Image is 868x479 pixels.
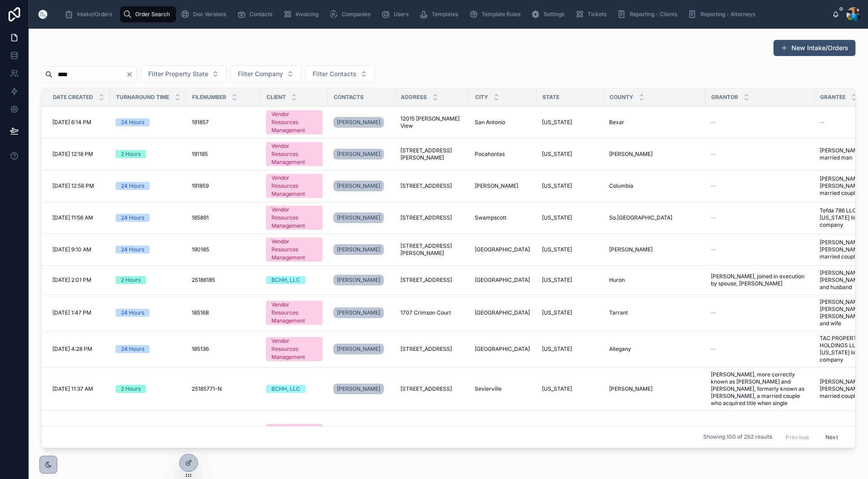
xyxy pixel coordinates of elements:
span: -- [711,345,716,353]
span: Companies [342,11,370,18]
div: Vendor Resources Management [271,206,317,230]
span: [US_STATE] [542,151,572,158]
span: [PERSON_NAME] [337,276,380,284]
a: [US_STATE] [542,214,598,221]
span: -- [820,119,825,126]
span: -- [711,309,716,316]
a: BCHH, LLC [266,276,322,284]
div: Vendor Resources Management [271,337,317,361]
div: 24 Hours [121,345,144,353]
a: Companies [327,6,377,22]
a: 190185 [192,246,255,253]
div: Vendor Resources Management [271,424,317,448]
a: [DATE] 1:47 PM [52,309,105,316]
span: [PERSON_NAME] [337,246,380,253]
a: -- [711,182,809,190]
div: 24 Hours [121,182,144,190]
span: Allegany [609,345,631,353]
span: [US_STATE] [542,182,572,190]
a: Allegany [609,345,700,353]
a: [GEOGRAPHIC_DATA] [475,345,531,353]
a: [PERSON_NAME] [333,147,390,161]
span: [PERSON_NAME] [337,182,380,190]
a: Doc Versions [178,6,232,22]
span: [DATE] 12:18 PM [52,151,93,158]
span: Sevierville [475,385,502,393]
span: -- [711,214,716,221]
a: Huron [609,276,700,284]
span: Filter Contacts [313,69,357,78]
span: [PERSON_NAME] [337,214,380,221]
div: Vendor Resources Management [271,237,317,262]
a: Pocahontas [475,151,531,158]
a: [STREET_ADDRESS] [400,182,464,190]
span: Turnaround Time [116,94,169,101]
a: [US_STATE] [542,385,598,393]
a: [DATE] 4:28 PM [52,345,105,353]
span: Huron [609,276,625,284]
span: [STREET_ADDRESS] [400,214,452,221]
button: Select Button [230,65,301,82]
span: 185136 [192,345,209,353]
div: 24 Hours [121,214,144,222]
span: [PERSON_NAME] [475,182,518,190]
a: [GEOGRAPHIC_DATA] [475,309,531,316]
span: Reporting - Clients [630,11,677,18]
a: 24 Hours [116,118,181,126]
span: [STREET_ADDRESS] [400,345,452,353]
span: [DATE] 2:01 PM [52,276,91,284]
span: 25188185 [192,276,215,284]
a: [PERSON_NAME] [333,307,384,318]
span: -- [711,246,716,253]
span: [STREET_ADDRESS][PERSON_NAME] [400,147,464,161]
span: Reporting - Attorneys [700,11,755,18]
button: Select Button [305,65,375,82]
span: Tarrant [609,309,628,316]
div: 2 Hours [121,150,141,158]
span: 191185 [192,151,208,158]
a: Intake/Orders [62,6,118,22]
a: [DATE] 6:14 PM [52,119,105,126]
a: [US_STATE] [542,309,598,316]
a: [PERSON_NAME] [333,242,390,257]
a: [PERSON_NAME], more correctly known as [PERSON_NAME] and [PERSON_NAME], formerly known as [PERSON... [711,371,809,407]
a: [DATE] 2:01 PM [52,276,105,284]
span: [PERSON_NAME] [609,385,653,393]
span: [STREET_ADDRESS] [400,182,452,190]
span: [PERSON_NAME] [337,385,380,393]
a: Vendor Resources Management [266,206,322,230]
a: [PERSON_NAME] [333,275,384,285]
a: [PERSON_NAME] [333,384,384,394]
a: [PERSON_NAME] [475,182,531,190]
span: [GEOGRAPHIC_DATA] [475,276,530,284]
a: [US_STATE] [542,246,598,253]
div: 24 Hours [121,118,144,126]
span: [DATE] 11:37 AM [52,385,93,393]
div: Vendor Resources Management [271,174,317,198]
span: [US_STATE] [542,119,572,126]
a: [STREET_ADDRESS] [400,345,464,353]
a: -- [711,119,809,126]
a: [STREET_ADDRESS] [400,385,464,393]
a: Invoicing [280,6,325,22]
a: [PERSON_NAME] [333,306,390,320]
span: Users [394,11,408,18]
span: Date Created [53,94,93,101]
span: [GEOGRAPHIC_DATA] [475,246,530,253]
span: -- [711,119,716,126]
a: [PERSON_NAME] [333,212,384,223]
a: Users [378,6,415,22]
a: 2 Hours [116,150,181,158]
a: Columbia [609,182,700,190]
span: Columbia [609,182,633,190]
img: App logo [36,7,50,22]
a: [DATE] 9:10 AM [52,246,105,253]
a: Tickets [572,6,613,22]
a: 1707 Crimson Court [400,309,464,316]
span: Doc Versions [193,11,226,18]
span: FileNumber [192,94,226,101]
a: [GEOGRAPHIC_DATA] [475,276,531,284]
span: [GEOGRAPHIC_DATA] [475,345,530,353]
span: 185168 [192,309,209,316]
